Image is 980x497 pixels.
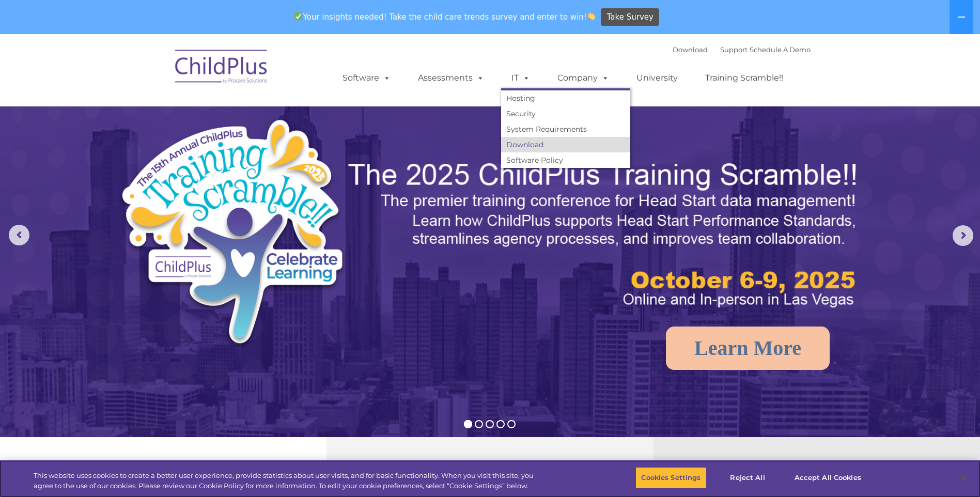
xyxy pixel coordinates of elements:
a: Software [332,68,401,88]
a: Training Scramble!! [695,68,794,88]
a: Schedule A Demo [750,45,811,54]
font: | [673,45,811,54]
img: ✅ [294,12,302,20]
div: This website uses cookies to create a better user experience, provide statistics about user visit... [34,471,539,491]
span: Last name [144,68,175,76]
a: Learn More [666,327,830,370]
span: Your insights needed! Take the child care trends survey and enter to win! [290,7,600,27]
span: Phone number [144,111,188,118]
button: Accept All Cookies [789,467,867,489]
a: Download [501,137,630,152]
button: Reject All [715,467,780,489]
img: 👏 [587,12,595,20]
button: Close [952,467,975,489]
a: Software Policy [501,152,630,168]
a: Take Survey [601,8,659,26]
span: Take Survey [607,8,654,26]
a: IT [501,68,540,88]
a: Security [501,106,630,121]
button: Cookies Settings [635,467,706,489]
a: System Requirements [501,121,630,137]
a: Assessments [408,68,494,88]
a: Hosting [501,90,630,106]
a: Download [673,45,708,54]
a: Support [720,45,748,54]
a: University [626,68,688,88]
img: ChildPlus by Procare Solutions [170,42,273,94]
a: Company [547,68,619,88]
